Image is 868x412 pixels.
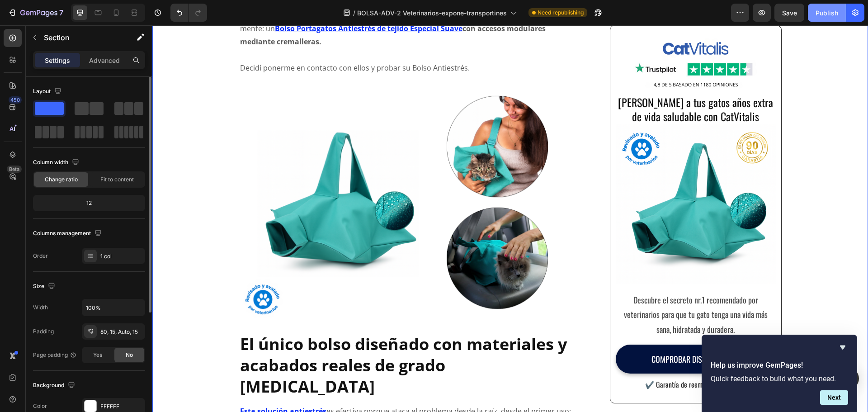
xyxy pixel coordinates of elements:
[100,328,143,336] div: 80, 15, Auto, 15
[126,351,133,359] span: No
[33,351,77,359] div: Page padding
[100,403,143,411] div: FFFFFF
[87,64,430,293] img: gempages_581219539224626089-7640bb22-df8b-4889-a670-a5605747c885.png
[93,351,102,359] span: Yes
[837,342,848,353] button: Hide survey
[711,374,848,383] p: Quick feedback to build what you need.
[88,23,429,49] p: Decidí ponerme en contacto con ellos y probar su Bolso Antiestrés.
[33,402,47,410] div: Color
[33,327,54,336] div: Padding
[711,342,848,405] div: Help us improve GemPages!
[9,96,22,104] div: 450
[44,32,118,43] p: Section
[357,8,507,18] span: BOLSA-ADV-2 Veterinarios-expone-transportines
[538,9,584,17] span: Need republishing
[711,360,848,371] h2: Help us improve GemPages!
[33,280,57,293] div: Size
[464,353,622,366] p: ✔️ Garantía de reembolso de 90 días
[100,175,134,184] span: Fit to content
[499,327,588,341] p: COMPROBAR DISPONIBILIDAD
[464,267,622,311] p: Descubre el secreto nr.1 recomendado por veterinarios para que tu gato tenga una vida más sana, h...
[88,381,174,391] a: Esta solución antiestrés
[33,156,81,169] div: Column width
[808,4,846,22] button: Publish
[35,197,143,209] div: 12
[88,379,429,393] p: es efectiva porque ataca el problema desde la raíz, desde el primer uso:
[33,252,48,260] div: Order
[170,4,207,22] div: Undo/Redo
[45,175,78,184] span: Change ratio
[45,56,70,65] p: Settings
[463,69,623,99] h2: [PERSON_NAME] a tus gatos años extra de vida saludable con CatVitalis
[89,56,120,65] p: Advanced
[463,319,623,348] a: COMPROBAR DISPONIBILIDAD
[33,227,104,240] div: Columns management
[782,9,797,17] span: Save
[820,390,848,405] button: Next question
[59,7,63,18] p: 7
[33,379,77,392] div: Background
[152,25,868,412] iframe: Design area
[774,4,804,22] button: Save
[4,4,67,22] button: 7
[7,166,22,173] div: Beta
[463,99,623,259] img: Alt Image
[88,308,415,372] strong: El único bolso diseñado con materiales y acabados reales de grado [MEDICAL_DATA]
[353,8,355,18] span: /
[816,8,838,18] div: Publish
[100,252,143,260] div: 1 col
[463,11,623,65] img: gempages_581219539224626089-86ab1161-9134-4c76-bd70-cab4233fee5c.png
[82,299,145,316] input: Auto
[33,303,48,312] div: Width
[33,85,63,98] div: Layout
